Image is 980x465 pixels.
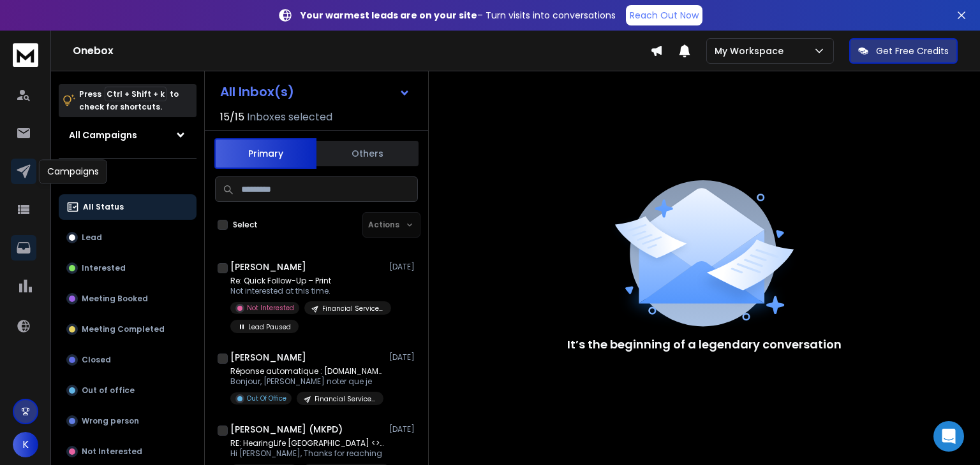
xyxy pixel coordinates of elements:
[322,304,383,313] p: Financial Services Companies ([GEOGRAPHIC_DATA]) [GEOGRAPHIC_DATA] outreach
[59,122,197,148] button: All Campaigns
[849,38,958,64] button: Get Free Credits
[715,45,789,57] p: My Workspace
[247,394,286,403] p: Out Of Office
[79,88,179,113] p: Press to check for shortcuts.
[82,232,102,243] p: Lead
[230,276,383,286] p: Re: Quick Follow-Up – Print
[220,85,294,98] h1: All Inbox(s)
[59,408,197,434] button: Wrong person
[59,439,197,464] button: Not Interested
[230,286,383,296] p: Not interested at this time.
[59,286,197,311] button: Meeting Booked
[13,43,38,67] img: logo
[230,366,383,376] p: Réponse automatique : [DOMAIN_NAME] Optimize Your
[210,79,420,104] button: All Inbox(s)
[567,336,842,354] p: It’s the beginning of a legendary conversation
[630,9,699,22] p: Reach Out Now
[82,263,126,273] p: Interested
[59,317,197,342] button: Meeting Completed
[230,261,306,273] h1: [PERSON_NAME]
[82,385,135,396] p: Out of office
[247,110,332,125] h3: Inboxes selected
[233,220,258,230] label: Select
[389,352,418,362] p: [DATE]
[301,9,616,22] p: – Turn visits into conversations
[83,202,124,212] p: All Status
[59,225,197,250] button: Lead
[13,432,38,457] button: K
[230,351,306,364] h1: [PERSON_NAME]
[214,138,316,169] button: Primary
[316,139,419,168] button: Others
[230,423,343,436] h1: [PERSON_NAME] (MKPD)
[301,9,477,22] strong: Your warmest leads are on your site
[59,347,197,373] button: Closed
[82,447,142,457] p: Not Interested
[389,262,418,272] p: [DATE]
[876,45,949,57] p: Get Free Credits
[69,129,137,141] h1: All Campaigns
[59,194,197,220] button: All Status
[59,169,197,187] h3: Filters
[933,421,964,452] div: Open Intercom Messenger
[389,424,418,434] p: [DATE]
[82,294,148,304] p: Meeting Booked
[82,416,139,426] p: Wrong person
[248,322,291,332] p: Lead Paused
[230,438,383,448] p: RE: HearingLife [GEOGRAPHIC_DATA] <> Let’s
[626,5,702,25] a: Reach Out Now
[315,394,376,404] p: Financial Services Outreach [GEOGRAPHIC_DATA]
[82,355,111,365] p: Closed
[39,159,107,183] div: Campaigns
[59,378,197,403] button: Out of office
[82,324,165,334] p: Meeting Completed
[73,43,650,59] h1: Onebox
[220,110,244,125] span: 15 / 15
[230,448,383,459] p: Hi [PERSON_NAME], Thanks for reaching
[59,255,197,281] button: Interested
[230,376,383,387] p: Bonjour, [PERSON_NAME] noter que je
[247,303,294,313] p: Not Interested
[105,87,167,101] span: Ctrl + Shift + k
